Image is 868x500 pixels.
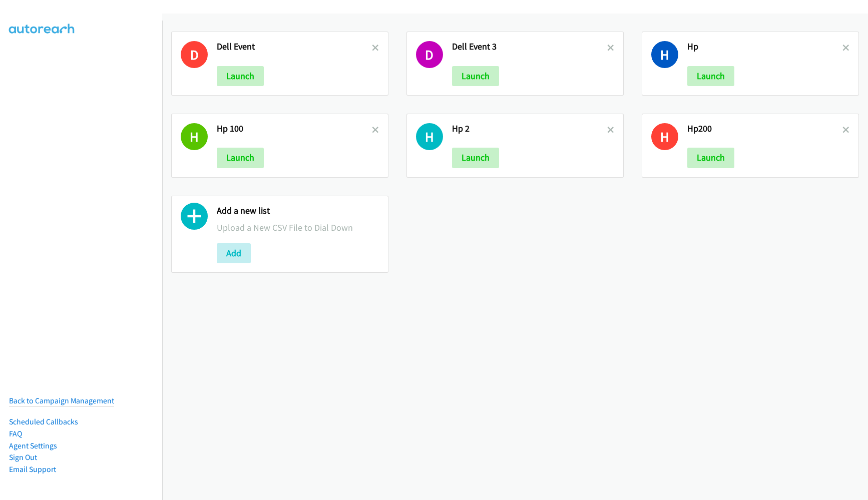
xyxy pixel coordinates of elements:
h1: H [181,123,208,150]
h2: Hp 2 [452,123,607,135]
iframe: Resource Center [839,210,868,290]
a: Email Support [9,464,56,474]
button: Add [217,243,251,263]
h1: H [651,123,678,150]
h1: H [651,41,678,68]
h2: Hp 100 [217,123,372,135]
button: Launch [452,148,499,168]
a: Back to Campaign Management [9,396,114,405]
button: Launch [687,148,734,168]
a: Sign Out [9,452,37,462]
h2: Hp200 [687,123,842,135]
p: Upload a New CSV File to Dial Down [217,221,379,234]
button: Launch [217,66,264,86]
h2: Hp [687,41,842,53]
a: Scheduled Callbacks [9,417,78,426]
button: Launch [217,148,264,168]
button: Launch [687,66,734,86]
h2: Dell Event 3 [452,41,607,53]
h2: Dell Event [217,41,372,53]
h1: H [416,123,443,150]
h1: D [181,41,208,68]
a: Agent Settings [9,441,57,450]
button: Launch [452,66,499,86]
a: FAQ [9,429,22,438]
h1: D [416,41,443,68]
iframe: Checklist [783,456,860,492]
h2: Add a new list [217,205,379,217]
